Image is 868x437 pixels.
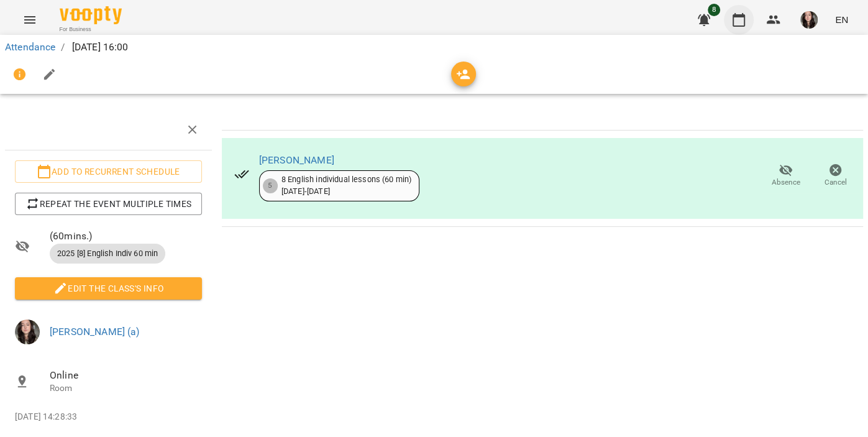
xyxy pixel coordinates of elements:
[811,159,861,193] button: Cancel
[825,177,847,188] span: Cancel
[15,160,202,183] button: Add to recurrent schedule
[25,196,192,211] span: Repeat the event multiple times
[50,229,202,244] span: ( 60 mins. )
[263,178,278,193] div: 5
[50,326,140,338] a: [PERSON_NAME] (а)
[60,25,122,34] span: For Business
[800,11,818,29] img: 1a20daea8e9f27e67610e88fbdc8bd8e.jpg
[25,164,192,179] span: Add to recurrent schedule
[835,13,848,26] span: EN
[60,6,122,24] img: Voopty Logo
[15,320,40,344] img: 1a20daea8e9f27e67610e88fbdc8bd8e.jpg
[761,159,811,193] button: Absence
[15,5,45,35] button: Menu
[15,193,202,215] button: Repeat the event multiple times
[708,4,720,16] span: 8
[50,368,202,383] span: Online
[15,411,202,423] p: [DATE] 14:28:33
[50,382,202,395] p: Room
[5,41,55,53] a: Attendance
[25,281,192,296] span: Edit the class's Info
[15,277,202,300] button: Edit the class's Info
[70,40,129,55] p: [DATE] 16:00
[281,174,411,197] div: 8 English individual lessons (60 min) [DATE] - [DATE]
[772,177,800,188] span: Absence
[50,248,165,259] span: 2025 [8] English Indiv 60 min
[5,40,863,55] nav: breadcrumb
[259,154,334,166] a: [PERSON_NAME]
[60,40,64,55] li: /
[830,8,853,31] button: EN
